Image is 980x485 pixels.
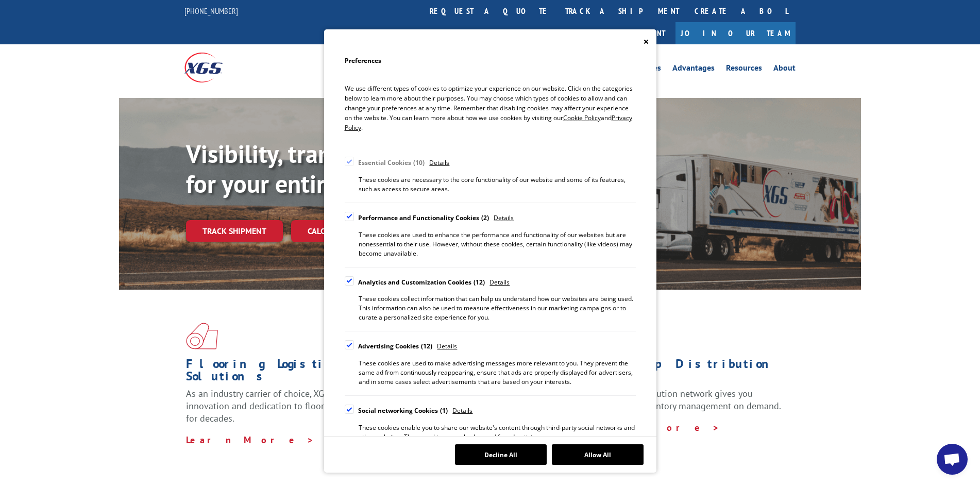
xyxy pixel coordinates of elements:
[345,113,632,132] span: Privacy Policy
[452,405,472,417] span: Details
[474,276,485,289] div: 12
[359,294,636,322] div: These cookies collect information that can help us understand how our websites are being used. Th...
[359,230,636,258] div: These cookies are used to enhance the performance and functionality of our websites but are nones...
[437,340,457,353] span: Details
[455,444,547,465] button: Decline All
[358,157,425,169] div: Essential Cookies
[358,212,489,224] div: Performance and Functionality Cookies
[324,29,656,473] div: Cookie Consent Preferences
[494,212,514,224] span: Details
[937,444,968,475] div: Open chat
[413,157,425,169] div: 10
[552,444,644,465] button: Allow All
[358,340,433,353] div: Advertising Cookies
[481,212,489,224] div: 2
[359,423,636,442] div: These cookies enable you to share our website's content through third-party social networks and o...
[358,276,485,289] div: Analytics and Customization Cookies
[563,113,601,122] span: Cookie Policy
[489,276,510,289] span: Details
[359,175,636,194] div: These cookies are necessary to the core functionality of our website and some of its features, su...
[359,359,636,387] div: These cookies are used to make advertising messages more relevant to you. They prevent the same a...
[345,54,636,73] h2: Preferences
[429,157,449,169] span: Details
[358,405,448,417] div: Social networking Cookies
[345,83,636,132] p: We use different types of cookies to optimize your experience on our website. Click on the catego...
[644,37,649,46] button: Close
[440,405,448,417] div: 1
[421,340,432,353] div: 12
